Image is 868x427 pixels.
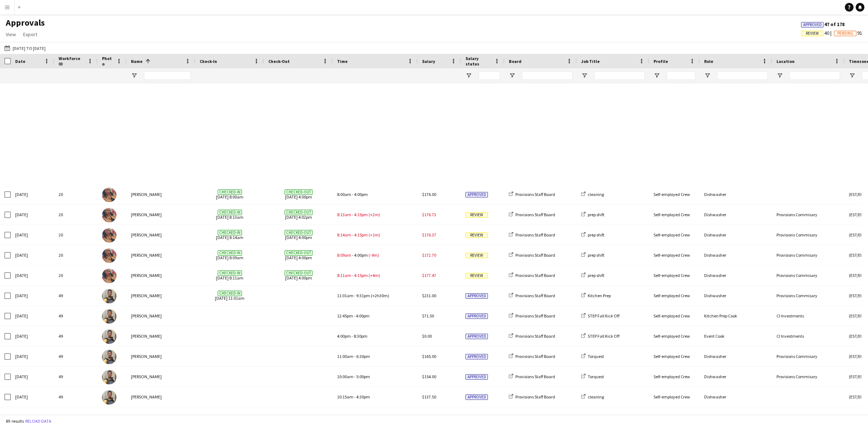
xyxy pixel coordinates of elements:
[127,387,195,407] div: [PERSON_NAME]
[654,273,690,278] span: Self-employed Crew
[509,293,555,298] a: Provisions Staff Board
[11,205,54,225] div: [DATE]
[11,326,54,346] div: [DATE]
[515,293,555,298] span: Provisions Staff Board
[509,333,555,339] a: Provisions Staff Board
[509,394,555,400] a: Provisions Staff Board
[285,250,312,256] span: Checked-out
[354,273,368,278] span: 4:15pm
[790,71,840,80] input: Location Filter Input
[700,205,772,225] div: Dishwasher
[654,293,690,298] span: Self-employed Crew
[654,72,660,79] button: Open Filter Menu
[654,232,690,238] span: Self-employed Crew
[127,245,195,265] div: [PERSON_NAME]
[509,72,515,79] button: Open Filter Menu
[581,273,604,278] a: prep shift
[654,354,690,359] span: Self-employed Crew
[127,367,195,387] div: [PERSON_NAME]
[369,252,379,258] span: (-9m)
[588,273,604,278] span: prep shift
[127,407,195,427] div: [PERSON_NAME]
[285,189,312,195] span: Checked-out
[11,184,54,204] div: [DATE]
[515,273,555,278] span: Provisions Staff Board
[588,394,604,400] span: cleaning
[127,326,195,346] div: [PERSON_NAME]
[700,387,772,407] div: Dishwasher
[772,265,844,285] div: Provisions Commisary
[581,374,604,379] a: Torquest
[837,31,853,36] span: Pending
[654,313,690,319] span: Self-employed Crew
[465,394,488,400] span: Approved
[24,417,53,425] button: Reload data
[354,252,368,258] span: 4:00pm
[588,374,604,379] span: Torquest
[285,230,312,235] span: Checked-out
[509,374,555,379] a: Provisions Staff Board
[369,273,380,278] span: (+4m)
[268,225,328,245] span: [DATE] 4:00pm
[131,59,142,64] span: Name
[54,346,98,366] div: 49
[20,30,40,39] a: Export
[218,270,242,276] span: Checked-in
[200,205,260,225] span: [DATE] 8:13am
[369,232,380,238] span: (+1m)
[127,346,195,366] div: [PERSON_NAME]
[102,350,116,364] img: Daniel Akindun
[465,334,488,339] span: Approved
[515,313,555,319] span: Provisions Staff Board
[354,313,355,319] span: -
[352,212,353,217] span: -
[654,374,690,379] span: Self-employed Crew
[3,44,47,52] button: [DATE] to [DATE]
[581,354,604,359] a: Torquest
[801,30,834,36] span: 40
[356,293,370,298] span: 9:31pm
[352,252,353,258] span: -
[465,374,488,380] span: Approved
[465,192,488,197] span: Approved
[849,72,855,79] button: Open Filter Menu
[102,309,116,324] img: Daniel Akindun
[200,225,260,245] span: [DATE] 8:14am
[588,232,604,238] span: prep shift
[354,232,368,238] span: 4:15pm
[127,205,195,225] div: [PERSON_NAME]
[218,230,242,235] span: Checked-in
[581,394,604,400] a: cleaning
[700,225,772,245] div: Dishwasher
[268,59,290,64] span: Check-Out
[465,232,488,238] span: Review
[588,333,620,339] span: STEP Fall Kick Off
[465,273,488,278] span: Review
[337,252,351,258] span: 8:09am
[422,252,436,258] span: $172.70
[515,192,555,197] span: Provisions Staff Board
[465,212,488,218] span: Review
[509,59,522,64] span: Board
[422,374,436,379] span: $154.00
[200,184,260,204] span: [DATE] 8:00am
[285,210,312,215] span: Checked-out
[422,212,436,217] span: $176.73
[654,192,690,197] span: Self-employed Crew
[369,212,380,217] span: (+2m)
[218,189,242,195] span: Checked-in
[654,252,690,258] span: Self-employed Crew
[11,225,54,245] div: [DATE]
[581,252,604,258] a: prep shift
[102,329,116,344] img: Daniel Akindun
[11,245,54,265] div: [DATE]
[6,31,16,38] span: View
[11,367,54,387] div: [DATE]
[352,273,353,278] span: -
[515,394,555,400] span: Provisions Staff Board
[772,286,844,306] div: Provisions Commisary
[465,313,488,319] span: Approved
[772,367,844,387] div: Provisions Commisary
[337,313,353,319] span: 12:45pm
[102,248,116,263] img: Caroline Nansubuga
